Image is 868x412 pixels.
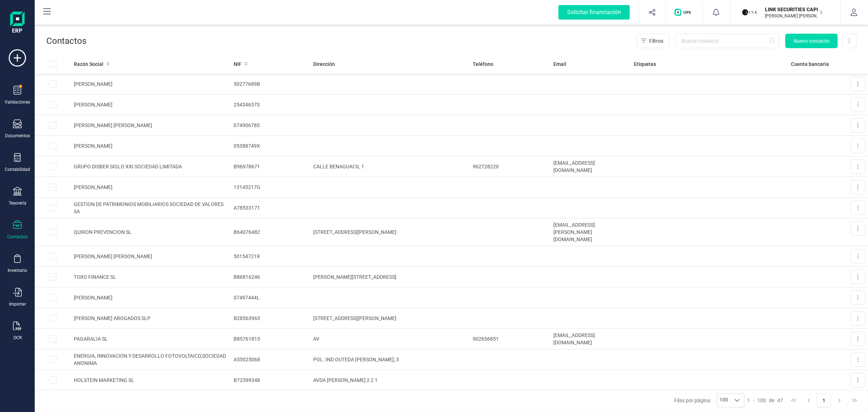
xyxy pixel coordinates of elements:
[310,267,470,287] td: [PERSON_NAME][STREET_ADDRESS]
[675,9,694,16] img: Logo de OPS
[802,394,816,407] button: Previous Page
[74,60,103,68] span: Razón Social
[231,349,311,370] td: A55025068
[553,60,566,68] span: Email
[49,377,56,384] div: Row Selected 5df2acb6-eaf4-4106-8c12-4408b12e6988
[558,5,630,20] div: Solicitar financiación
[49,184,56,191] div: Row Selected 270192a5-b485-42e9-abe8-1847d1b7897d
[49,315,56,322] div: Row Selected 920c0461-5e5f-4173-a084-2ee31ff83e7c
[49,204,56,211] div: Row Selected f958e75b-3c71-440c-b964-19799fb777e4
[7,234,27,240] div: Contactos
[310,308,470,329] td: [STREET_ADDRESS][PERSON_NAME]
[231,218,311,246] td: B64076482
[310,349,470,370] td: POL. IND OUTEDA [PERSON_NAME], 3
[5,133,30,139] div: Documentos
[49,356,56,363] div: Row Selected df1fc15b-0a97-4d59-b8af-4313d163ef25
[231,246,311,267] td: 50154721R
[49,163,56,170] div: Row Selected 8bde9ff1-9bfc-42f1-bacb-17bd7b4680e3
[550,329,631,349] td: [EMAIL_ADDRESS][DOMAIN_NAME]
[747,397,783,404] div: -
[231,156,311,177] td: B96978671
[49,101,56,108] div: Row Selected e3c41faf-e6f9-4b44-9775-0d587c759227
[670,1,698,24] button: Logo de OPS
[231,115,311,136] td: 07490678S
[46,35,86,47] p: Contactos
[777,397,783,404] span: 47
[71,287,231,308] td: [PERSON_NAME]
[674,394,744,407] div: Filas por página:
[550,218,631,246] td: [EMAIL_ADDRESS][PERSON_NAME][DOMAIN_NAME]
[310,370,470,391] td: AVDA [PERSON_NAME] 2 2 1
[310,218,470,246] td: [STREET_ADDRESS][PERSON_NAME]
[550,156,631,177] td: [EMAIL_ADDRESS][DOMAIN_NAME]
[71,94,231,115] td: [PERSON_NAME]
[231,136,311,156] td: 05388749X
[49,228,56,236] div: Row Selected a13d5bed-217e-4744-82c3-1ca073847b6b
[49,273,56,281] div: Row Selected 0c334ff3-e718-4249-a4a6-2c40485e8f7b
[71,156,231,177] td: GRUPO DISBER SIGLO XXI SOCIEDAD LIMITADA
[71,115,231,136] td: [PERSON_NAME] [PERSON_NAME]
[765,6,823,13] p: LINK SECURITIES CAPITAL SL
[10,12,25,35] img: Logo Finanedi
[71,136,231,156] td: [PERSON_NAME]
[49,122,56,129] div: Row Selected 4d17fc91-b6c3-4c3a-aaf4-10514c90bf15
[739,1,831,24] button: LILINK SECURITIES CAPITAL SL[PERSON_NAME] [PERSON_NAME]
[550,1,638,24] button: Solicitar financiación
[71,218,231,246] td: QUIRON PREVENCION SL
[785,34,838,48] button: Nuevo contacto
[833,394,846,407] button: Next Page
[71,329,231,349] td: PAGARALIA SL
[49,60,56,68] div: All items unselected
[9,301,26,307] div: Importar
[9,200,26,206] div: Tesorería
[71,177,231,198] td: [PERSON_NAME]
[791,60,829,68] span: Cuenta bancaria
[231,177,311,198] td: 13145217G
[675,34,779,48] input: Buscar contacto
[49,253,56,260] div: Row Selected 8080f8e4-c301-4aab-ada7-261e66db17c3
[231,308,311,329] td: B28563963
[769,397,774,404] span: de
[71,267,231,287] td: TORO FINANCE SL
[649,37,663,45] span: Filtros
[787,394,800,407] button: First Page
[13,335,22,341] div: OCR
[310,156,470,177] td: CALLE BENAGUACIL 1
[747,397,750,404] span: 1
[634,60,656,68] span: Etiquetas
[71,198,231,218] td: GESTION DE PATRIMONIOS MOBILIARIOS SOCIEDAD DE VALORES SA
[231,198,311,218] td: A78533171
[49,142,56,150] div: Row Selected 4f022ffb-5760-4390-b940-142b437acaf6
[313,60,335,68] span: Dirección
[470,156,550,177] td: 962728220
[49,80,56,88] div: Row Selected eca12c26-fb5b-4aff-abd6-06d016923aee
[765,13,823,19] p: [PERSON_NAME] [PERSON_NAME]
[470,329,550,349] td: 902656851
[473,60,493,68] span: Teléfono
[231,329,311,349] td: B85761815
[742,4,758,20] img: LI
[71,74,231,94] td: [PERSON_NAME]
[848,394,861,407] button: Last Page
[231,94,311,115] td: 25434657S
[717,394,730,407] span: 100
[71,349,231,370] td: ENERGIA, INNOVACION Y DESARROLLO FOTOVOLTAICO,SOCIEDAD ANONIMA
[231,287,311,308] td: 07497444L
[231,267,311,287] td: B86816246
[5,99,30,105] div: Validaciones
[793,37,829,45] span: Nuevo contacto
[231,370,311,391] td: B72399348
[310,329,470,349] td: AV
[71,308,231,329] td: [PERSON_NAME] ABOGADOS SLP
[757,397,766,404] span: 100
[817,394,831,407] button: Page 1
[234,60,242,68] span: NIF
[637,34,669,48] button: Filtros
[49,335,56,342] div: Row Selected 666e3a27-0b70-45fb-be93-42942da7518a
[71,246,231,267] td: [PERSON_NAME] [PERSON_NAME]
[71,370,231,391] td: HOLSTEIN MARKETING SL
[49,294,56,301] div: Row Selected f2df7fd6-c702-47b1-8290-2dd1001bee7f
[231,74,311,94] td: 50277689B
[5,167,30,172] div: Contabilidad
[8,268,27,273] div: Inventario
